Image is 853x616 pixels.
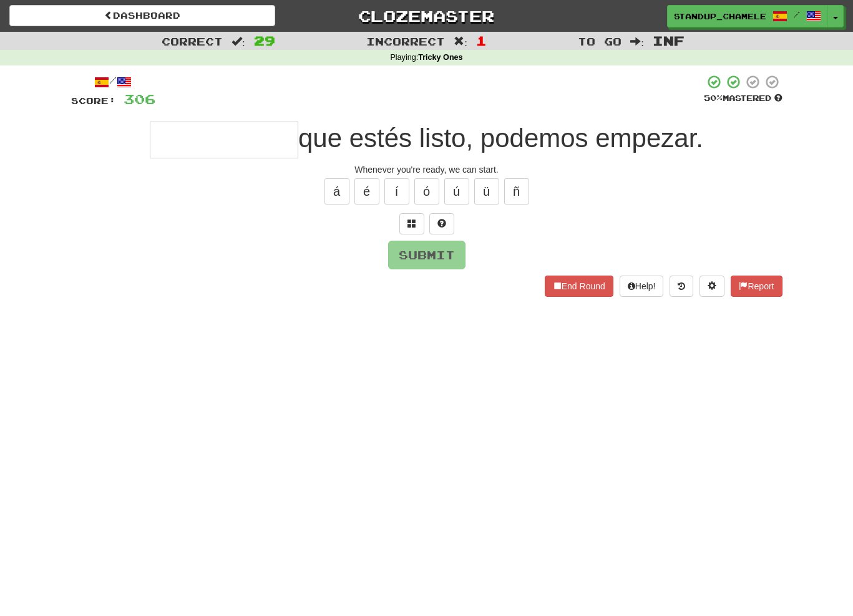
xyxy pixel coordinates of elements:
[366,35,445,47] span: Incorrect
[474,178,499,205] button: ü
[71,74,155,90] div: /
[504,178,529,205] button: ñ
[620,276,664,297] button: Help!
[704,93,723,103] span: 50 %
[454,36,467,47] span: :
[674,11,766,22] span: standup_chameleon
[444,178,469,205] button: ú
[298,123,703,153] span: que estés listo, podemos empezar.
[388,241,465,269] button: Submit
[384,178,409,205] button: í
[71,163,782,176] div: Whenever you're ready, we can start.
[794,10,800,19] span: /
[429,213,454,234] button: Single letter hint - you only get 1 per sentence and score half the points! alt+h
[124,91,155,107] span: 306
[354,178,379,205] button: é
[9,5,275,26] a: Dashboard
[162,35,223,47] span: Correct
[667,5,828,27] a: standup_chameleon /
[653,33,685,48] span: Inf
[578,35,621,47] span: To go
[545,276,613,297] button: End Round
[630,36,644,47] span: :
[324,178,349,205] button: á
[254,33,275,48] span: 29
[399,213,424,234] button: Switch sentence to multiple choice alt+p
[476,33,487,48] span: 1
[731,276,782,297] button: Report
[414,178,439,205] button: ó
[232,36,245,47] span: :
[670,276,693,297] button: Round history (alt+y)
[704,93,782,104] div: Mastered
[418,53,462,62] strong: Tricky Ones
[71,95,116,106] span: Score:
[294,5,560,27] a: Clozemaster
